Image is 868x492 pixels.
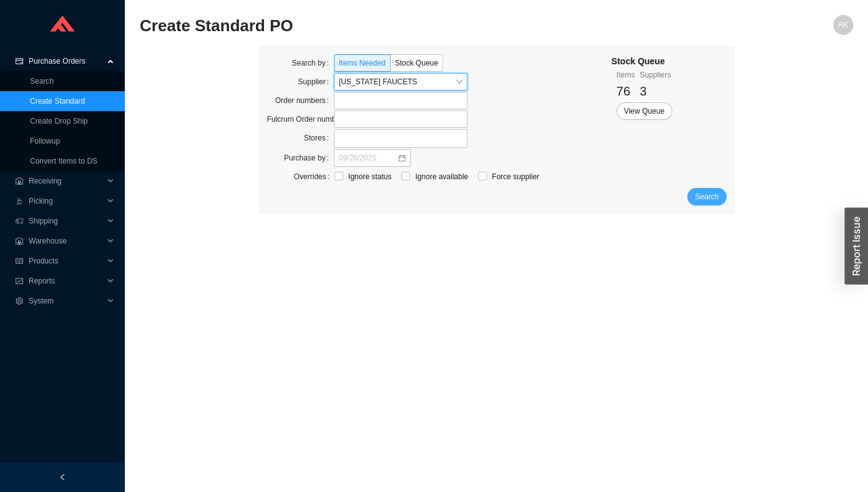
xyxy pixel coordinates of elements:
input: 09/26/2025 [339,152,397,164]
button: View Queue [617,102,672,120]
span: Reports [29,271,104,291]
span: Items Needed [339,59,386,67]
span: 76 [617,84,630,98]
a: Create Drop Ship [30,117,88,125]
label: Stores [304,129,334,147]
div: Suppliers [640,69,671,81]
span: Stock Queue [395,59,438,67]
a: Convert Items to DS [30,157,97,165]
span: Force supplier [487,170,544,183]
a: Followup [30,137,60,145]
a: Create Standard [30,97,85,106]
span: Receiving [29,171,104,191]
span: Ignore status [343,170,396,183]
span: Ignore available [410,170,473,183]
span: 3 [640,84,646,98]
span: RK [838,15,849,35]
span: Purchase Orders [29,51,104,71]
a: Search [30,77,54,86]
label: Search by [291,54,333,72]
span: Products [29,251,104,271]
span: CALIFORNIA FAUCETS [339,74,463,90]
span: fund [15,277,24,285]
span: Search [695,190,718,203]
button: Search [687,188,726,205]
h2: Create Standard PO [140,15,675,37]
span: read [15,257,24,265]
label: Order numbers [275,92,334,109]
span: Shipping [29,211,104,231]
label: Overrides [294,168,334,185]
span: View Queue [624,105,665,117]
div: Items [617,69,635,81]
span: Warehouse [29,231,104,251]
label: Fulcrum Order numbers [267,111,334,128]
label: Supplier: [298,73,333,91]
span: credit-card [15,57,24,65]
span: setting [15,297,24,305]
div: Stock Queue [612,54,672,69]
span: System [29,291,104,311]
label: Purchase by [284,149,334,167]
span: left [59,473,66,481]
span: Picking [29,191,104,211]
